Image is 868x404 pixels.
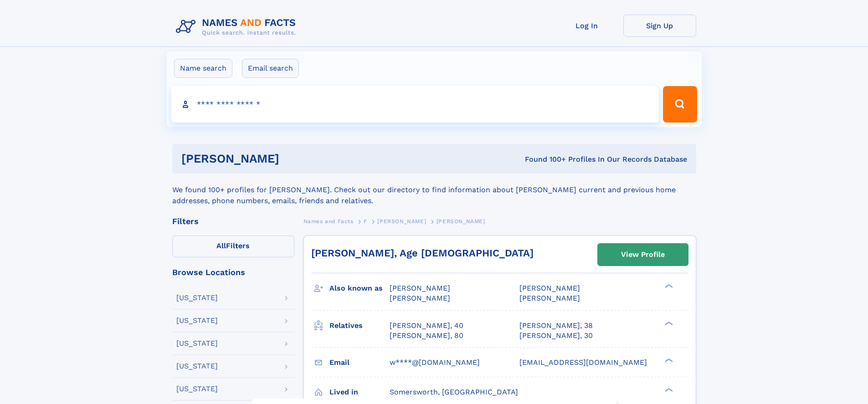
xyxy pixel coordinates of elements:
[390,388,518,396] span: Somersworth, [GEOGRAPHIC_DATA]
[172,174,696,206] div: We found 100+ profiles for [PERSON_NAME]. Check out our directory to find information about [PERS...
[390,284,450,292] span: [PERSON_NAME]
[329,355,390,370] h3: Email
[329,384,390,400] h3: Lived in
[172,268,294,276] div: Browse Locations
[242,59,299,78] label: Email search
[663,86,697,123] button: Search Button
[176,317,218,324] div: [US_STATE]
[663,283,673,289] div: ❯
[519,358,647,367] span: [EMAIL_ADDRESS][DOMAIN_NAME]
[181,153,402,164] h1: [PERSON_NAME]
[437,218,485,225] span: [PERSON_NAME]
[172,217,294,225] div: Filters
[364,215,367,227] a: F
[519,331,593,341] a: [PERSON_NAME], 30
[390,294,450,302] span: [PERSON_NAME]
[519,294,580,302] span: [PERSON_NAME]
[377,218,426,225] span: [PERSON_NAME]
[174,59,232,78] label: Name search
[550,15,623,37] a: Log In
[176,340,218,347] div: [US_STATE]
[519,284,580,292] span: [PERSON_NAME]
[176,363,218,370] div: [US_STATE]
[402,154,687,164] div: Found 100+ Profiles In Our Records Database
[390,321,463,331] a: [PERSON_NAME], 40
[663,357,673,363] div: ❯
[311,247,534,259] a: [PERSON_NAME], Age [DEMOGRAPHIC_DATA]
[598,244,688,266] a: View Profile
[172,15,303,39] img: Logo Names and Facts
[663,320,673,326] div: ❯
[172,235,294,257] label: Filters
[621,244,665,265] div: View Profile
[623,15,696,37] a: Sign Up
[176,385,218,393] div: [US_STATE]
[364,218,367,225] span: F
[171,86,659,123] input: search input
[303,215,354,227] a: Names and Facts
[216,241,226,250] span: All
[329,281,390,296] h3: Also known as
[176,294,218,302] div: [US_STATE]
[663,387,673,393] div: ❯
[377,215,426,227] a: [PERSON_NAME]
[519,321,593,331] a: [PERSON_NAME], 38
[329,318,390,333] h3: Relatives
[390,331,463,341] a: [PERSON_NAME], 80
